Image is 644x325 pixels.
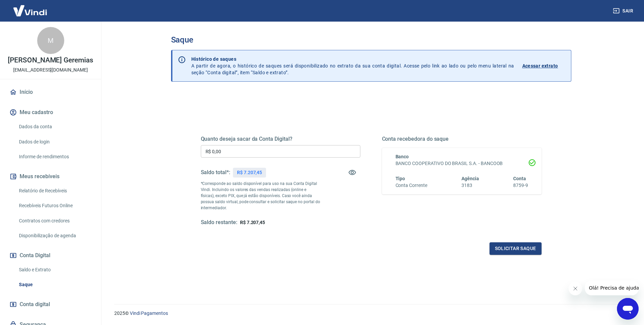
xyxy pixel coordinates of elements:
[396,182,427,189] h6: Conta Corrente
[201,136,360,142] h5: Quanto deseja sacar da Conta Digital?
[8,105,93,120] button: Meu cadastro
[8,0,52,21] img: Vindi
[4,5,57,10] span: Olá! Precisa de ajuda?
[461,182,479,189] h6: 3183
[16,150,93,164] a: Informe de rendimentos
[13,66,88,74] p: [EMAIL_ADDRESS][DOMAIN_NAME]
[522,56,566,76] a: Acessar extrato
[171,35,571,45] h3: Saque
[191,56,514,76] p: A partir de agora, o histórico de saques será disponibilizado no extrato da sua conta digital. Ac...
[8,248,93,263] button: Conta Digital
[240,220,265,225] span: R$ 7.207,45
[201,169,230,176] h5: Saldo total*:
[16,229,93,243] a: Disponibilização de agenda
[8,297,93,312] a: Conta digital
[461,176,479,181] span: Agência
[490,242,542,255] button: Solicitar saque
[382,136,542,142] h5: Conta recebedora do saque
[16,199,93,213] a: Recebíveis Futuros Online
[8,57,93,64] p: [PERSON_NAME] Geremias
[191,56,514,62] p: Histórico de saques
[16,135,93,149] a: Dados de login
[585,280,639,295] iframe: Mensagem da empresa
[201,181,320,211] p: *Corresponde ao saldo disponível para uso na sua Conta Digital Vindi. Incluindo os valores das ve...
[16,278,93,292] a: Saque
[16,214,93,228] a: Contratos com credores
[201,219,237,226] h5: Saldo restante:
[396,160,528,167] h6: BANCO COOPERATIVO DO BRASIL S.A. - BANCOOB
[16,263,93,277] a: Saldo e Extrato
[396,176,405,181] span: Tipo
[8,169,93,184] button: Meus recebíveis
[16,184,93,198] a: Relatório de Recebíveis
[16,120,93,134] a: Dados da conta
[20,300,50,309] span: Conta digital
[513,182,528,189] h6: 8759-9
[522,62,558,69] p: Acessar extrato
[617,298,639,320] iframe: Botão para abrir a janela de mensagens
[396,154,409,159] span: Banco
[237,169,262,176] p: R$ 7.207,45
[130,310,168,316] a: Vindi Pagamentos
[37,27,64,54] div: M
[569,282,582,295] iframe: Fechar mensagem
[8,85,93,100] a: Início
[612,5,636,17] button: Sair
[513,176,526,181] span: Conta
[114,310,628,317] p: 2025 ©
